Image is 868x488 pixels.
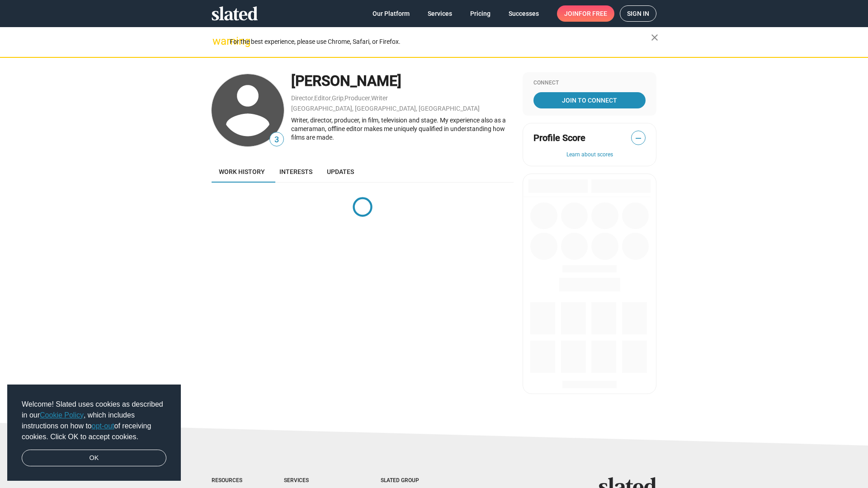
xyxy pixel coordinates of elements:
div: Services [284,477,344,484]
a: Our Platform [365,5,417,22]
span: , [331,96,332,101]
span: for free [579,5,607,22]
span: Interests [279,168,312,175]
a: [GEOGRAPHIC_DATA], [GEOGRAPHIC_DATA], [GEOGRAPHIC_DATA] [291,105,480,112]
a: Grip [332,94,344,102]
a: Interests [272,161,320,183]
span: , [370,96,371,101]
span: Successes [509,5,539,22]
div: Resources [212,477,248,484]
div: Slated Group [381,477,442,484]
div: Connect [533,80,646,87]
mat-icon: close [649,32,660,43]
span: Pricing [470,5,491,22]
a: Successes [501,5,546,22]
div: Writer, director, producer, in film, television and stage. My experience also as a cameraman, off... [291,116,514,141]
a: Pricing [463,5,498,22]
a: Work history [212,161,272,183]
a: Joinfor free [557,5,614,22]
span: 3 [270,134,283,146]
button: Learn about scores [533,151,646,159]
div: [PERSON_NAME] [291,71,514,91]
span: Profile Score [533,132,585,144]
span: , [344,96,344,101]
a: Director [291,94,313,102]
div: For the best experience, please use Chrome, Safari, or Firefox. [230,36,651,48]
a: Writer [371,94,388,102]
span: Work history [219,168,265,175]
a: opt-out [92,422,114,430]
span: , [313,96,314,101]
mat-icon: warning [212,36,223,47]
a: Producer [344,94,370,102]
span: Our Platform [373,5,410,22]
a: dismiss cookie message [22,450,166,467]
span: Welcome! Slated uses cookies as described in our , which includes instructions on how to of recei... [22,399,166,442]
a: Editor [314,94,331,102]
span: — [632,132,645,144]
span: Services [428,5,452,22]
span: Sign in [627,6,649,21]
a: Updates [320,161,361,183]
div: cookieconsent [7,385,181,481]
span: Join [564,5,607,22]
span: Updates [327,168,354,175]
a: Cookie Policy [40,411,84,419]
a: Sign in [620,5,656,22]
span: Join To Connect [535,92,644,108]
a: Services [420,5,459,22]
a: Join To Connect [533,92,646,108]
